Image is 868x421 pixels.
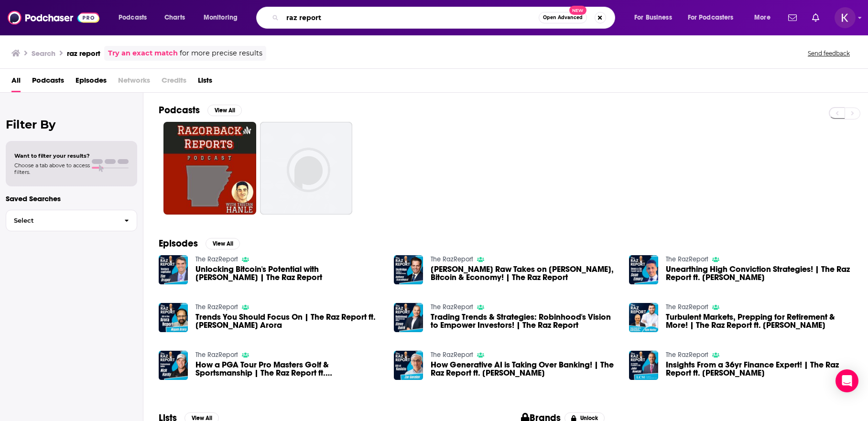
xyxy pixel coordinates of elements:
a: EpisodesView All [159,237,240,249]
a: Show notifications dropdown [808,10,823,26]
a: How Generative AI is Taking Over Banking! | The Raz Report ft. Zor Gorelov [431,361,618,377]
h3: raz report [67,49,100,58]
a: PodcastsView All [159,104,242,116]
span: Select [6,217,117,224]
a: Insights From a 36yr Finance Expert! | The Raz Report ft. John Nowicki [666,361,853,377]
button: open menu [682,10,748,25]
span: Monitoring [204,11,238,24]
img: Podchaser - Follow, Share and Rate Podcasts [8,9,99,27]
button: open menu [748,10,782,25]
div: Open Intercom Messenger [835,369,858,392]
a: How a PGA Tour Pro Masters Golf & Sportsmanship | The Raz Report ft. Nick Hardy [195,361,382,377]
a: Trends You Should Focus On | The Raz Report ft. Nigam Arora [195,313,382,329]
span: Unlocking Bitcoin's Potential with [PERSON_NAME] | The Raz Report [195,265,382,281]
span: [PERSON_NAME] Raw Takes on [PERSON_NAME], Bitcoin & Economy! | The Raz Report [431,265,618,281]
a: The RazReport [195,255,238,263]
button: View All [206,238,240,249]
span: New [569,6,586,15]
a: Turbulent Markets, Prepping for Retirement & More! | The Raz Report ft. Kyle Hurley [666,313,853,329]
h2: Episodes [159,237,198,249]
a: Podcasts [32,73,64,92]
input: Search podcasts, credits, & more... [282,10,539,25]
span: Unearthing High Conviction Strategies! | The Raz Report ft. [PERSON_NAME] [666,265,853,281]
img: Trading Trends & Strategies: Robinhood's Vision to Empower Investors! | The Raz Report [394,303,423,332]
span: Choose a tab above to access filters. [14,162,90,175]
img: Trends You Should Focus On | The Raz Report ft. Nigam Arora [159,303,188,332]
a: Anthony Scaramucci's Raw Takes on Trump, Bitcoin & Economy! | The Raz Report [431,265,618,281]
img: How Generative AI is Taking Over Banking! | The Raz Report ft. Zor Gorelov [394,351,423,380]
a: The RazReport [431,303,473,311]
span: Credits [162,73,186,92]
a: Trading Trends & Strategies: Robinhood's Vision to Empower Investors! | The Raz Report [431,313,618,329]
a: The RazReport [666,255,708,263]
button: open menu [628,10,684,25]
a: Try an exact match [108,48,178,59]
a: The RazReport [431,255,473,263]
button: open menu [197,10,250,25]
a: The RazReport [431,351,473,359]
img: Turbulent Markets, Prepping for Retirement & More! | The Raz Report ft. Kyle Hurley [629,303,658,332]
img: Anthony Scaramucci's Raw Takes on Trump, Bitcoin & Economy! | The Raz Report [394,255,423,284]
a: Unlocking Bitcoin's Potential with Tim Draper | The Raz Report [195,265,382,281]
span: Insights From a 36yr Finance Expert! | The Raz Report ft. [PERSON_NAME] [666,361,853,377]
a: All [11,73,21,92]
img: Unearthing High Conviction Strategies! | The Raz Report ft. Sean Emory [629,255,658,284]
span: Logged in as kwignall [835,7,856,28]
a: The RazReport [666,303,708,311]
span: For Podcasters [688,11,734,24]
img: Unlocking Bitcoin's Potential with Tim Draper | The Raz Report [159,255,188,284]
button: View All [207,105,242,116]
span: Trends You Should Focus On | The Raz Report ft. [PERSON_NAME] Arora [195,313,382,329]
a: Episodes [76,73,107,92]
span: Want to filter your results? [14,152,90,159]
span: Charts [164,11,185,24]
div: Search podcasts, credits, & more... [265,7,624,29]
a: The RazReport [195,351,238,359]
span: for more precise results [180,48,262,59]
p: Saved Searches [6,194,137,203]
h2: Podcasts [159,104,200,116]
button: Select [6,210,137,231]
span: Open Advanced [543,15,583,20]
a: Charts [158,10,191,25]
span: Networks [118,73,150,92]
button: Show profile menu [835,7,856,28]
h2: Filter By [6,118,137,131]
span: Podcasts [119,11,147,24]
button: Open AdvancedNew [539,12,587,23]
h3: Search [32,49,55,58]
a: The RazReport [195,303,238,311]
img: User Profile [835,7,856,28]
img: How a PGA Tour Pro Masters Golf & Sportsmanship | The Raz Report ft. Nick Hardy [159,351,188,380]
span: Turbulent Markets, Prepping for Retirement & More! | The Raz Report ft. [PERSON_NAME] [666,313,853,329]
button: Send feedback [805,49,853,57]
a: Show notifications dropdown [784,10,801,26]
button: open menu [112,10,159,25]
a: Lists [198,73,212,92]
span: How a PGA Tour Pro Masters Golf & Sportsmanship | The Raz Report ft. [PERSON_NAME] [195,361,382,377]
span: For Business [634,11,672,24]
span: How Generative AI is Taking Over Banking! | The Raz Report ft. [PERSON_NAME] [431,361,618,377]
img: Insights From a 36yr Finance Expert! | The Raz Report ft. John Nowicki [629,351,658,380]
a: Unearthing High Conviction Strategies! | The Raz Report ft. Sean Emory [666,265,853,281]
span: More [754,11,770,24]
a: The RazReport [666,351,708,359]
